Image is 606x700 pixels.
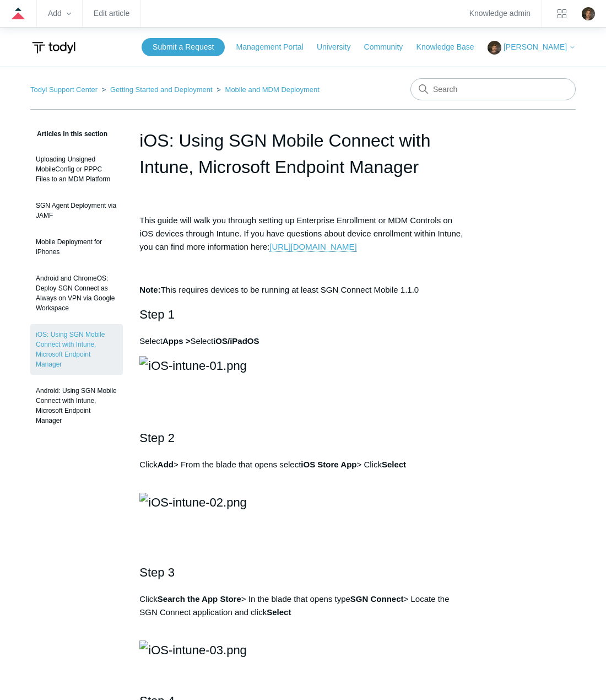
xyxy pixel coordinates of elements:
a: Community [364,41,414,53]
img: iOS-intune-02.png [139,493,247,512]
a: Android and ChromeOS: Deploy SGN Connect as Always on VPN via Google Workspace [30,268,123,319]
a: Android: Using SGN Mobile Connect with Intune, Microsoft Endpoint Manager [30,380,123,431]
p: This guide will walk you through setting up Enterprise Enrollment or MDM Controls on iOS devices ... [139,214,466,254]
button: [PERSON_NAME] [488,41,576,55]
a: Getting Started and Deployment [110,85,213,94]
a: Mobile and MDM Deployment [225,85,320,94]
a: Uploading Unsigned MobileConfig or PPPC Files to an MDM Platform [30,149,123,190]
input: Search [410,78,576,100]
img: user avatar [582,7,595,20]
img: Todyl Support Center Help Center home page [30,37,77,58]
a: Todyl Support Center [30,85,98,94]
span: [PERSON_NAME] [504,42,567,51]
li: Getting Started and Deployment [100,85,215,94]
a: SGN Agent Deployment via JAMF [30,195,123,226]
p: Click > In the blade that opens type > Locate the SGN Connect application and click [139,593,466,632]
strong: Search the App Store [158,594,241,604]
h2: Step 3 [139,563,466,582]
strong: Apps > [163,336,190,346]
p: Select Select [139,335,466,348]
strong: Add [158,460,174,469]
a: Management Portal [236,41,315,53]
zd-hc-trigger: Add [48,10,71,17]
span: Articles in this section [30,130,107,138]
a: Mobile Deployment for iPhones [30,231,123,262]
p: This requires devices to be running at least SGN Connect Mobile 1.1.0 [139,283,466,297]
a: Submit a Request [142,38,225,56]
img: iOS-intune-01.png [139,356,247,375]
a: iOS: Using SGN Mobile Connect with Intune, Microsoft Endpoint Manager [30,324,123,375]
strong: Note: [139,285,160,294]
p: Click > From the blade that opens select > Click [139,458,466,484]
strong: Select [382,460,406,469]
a: Knowledge admin [469,10,531,17]
zd-hc-trigger: Click your profile icon to open the profile menu [582,7,595,20]
li: Mobile and MDM Deployment [214,85,319,94]
li: Todyl Support Center [30,85,100,94]
strong: iOS/iPadOS [213,336,259,346]
a: Edit article [94,10,129,17]
h2: Step 1 [139,305,466,324]
strong: SGN Connect [350,594,404,604]
img: iOS-intune-03.png [139,640,247,660]
a: University [317,41,361,53]
strong: Select [267,607,291,617]
h2: Step 2 [139,428,466,448]
h1: iOS: Using SGN Mobile Connect with Intune, Microsoft Endpoint Manager [139,127,466,180]
a: Knowledge Base [416,41,485,53]
strong: iOS Store App [301,460,356,469]
a: [URL][DOMAIN_NAME] [269,242,356,252]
